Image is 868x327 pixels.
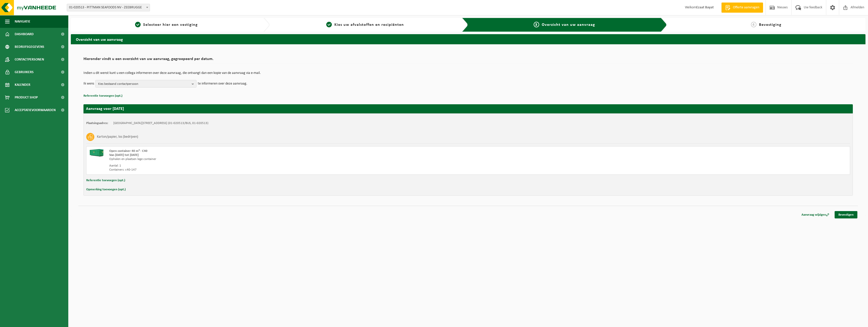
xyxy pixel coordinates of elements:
[67,4,150,11] span: 01-020513 - PITTMAN SEAFOODS NV - ZEEBRUGGE
[15,40,44,53] span: Bedrijfsgegevens
[86,107,124,111] strong: Aanvraag voor [DATE]
[272,22,458,28] a: 2Kies uw afvalstoffen en recipiënten
[89,149,104,157] img: HK-XC-40-GN-00.png
[751,22,756,27] span: 4
[97,133,138,141] h3: Karton/papier, los (bedrijven)
[71,34,865,44] h2: Overzicht van uw aanvraag
[73,22,259,28] a: 1Selecteer hier een vestiging
[109,164,488,168] div: Aantal: 1
[86,121,108,125] strong: Plaatsingsadres:
[109,153,139,157] strong: Van [DATE] tot [DATE]
[83,71,853,75] p: Indien u dit wenst kunt u een collega informeren over deze aanvraag, die ontvangt dan een kopie v...
[534,22,539,27] span: 3
[334,23,404,27] span: Kies uw afvalstoffen en recipiënten
[109,157,488,161] div: Ophalen en plaatsen lege container
[15,15,30,28] span: Navigatie
[83,93,122,99] button: Referentie toevoegen (opt.)
[135,22,141,27] span: 1
[759,23,782,27] span: Bevestiging
[83,57,853,64] h2: Hieronder vindt u een overzicht van uw aanvraag, gegroepeerd per datum.
[326,22,332,27] span: 2
[113,121,208,125] td: [GEOGRAPHIC_DATA][STREET_ADDRESS] (01-020513/BUS, 01-020513)
[15,66,34,78] span: Gebruikers
[835,211,857,218] a: Bevestigen
[798,211,833,218] a: Aanvraag wijzigen
[198,80,247,88] p: te informeren over deze aanvraag.
[721,3,763,13] a: Offerte aanvragen
[98,80,190,88] span: Kies bestaand contactpersoon
[15,104,56,116] span: Acceptatievoorwaarden
[696,6,714,9] strong: Ezaat Bayat
[15,28,34,40] span: Dashboard
[732,5,761,10] span: Offerte aanvragen
[143,23,198,27] span: Selecteer hier een vestiging
[109,168,488,172] div: Containers: c40-147
[86,177,125,184] button: Referentie toevoegen (opt.)
[15,91,38,104] span: Product Shop
[83,80,94,88] p: Ik wens
[86,186,126,193] button: Opmerking toevoegen (opt.)
[15,78,30,91] span: Kalender
[542,23,595,27] span: Overzicht van uw aanvraag
[95,80,197,88] button: Kies bestaand contactpersoon
[15,53,44,66] span: Contactpersonen
[67,4,150,11] span: 01-020513 - PITTMAN SEAFOODS NV - ZEEBRUGGE
[109,149,147,153] span: Open container 40 m³ - C40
